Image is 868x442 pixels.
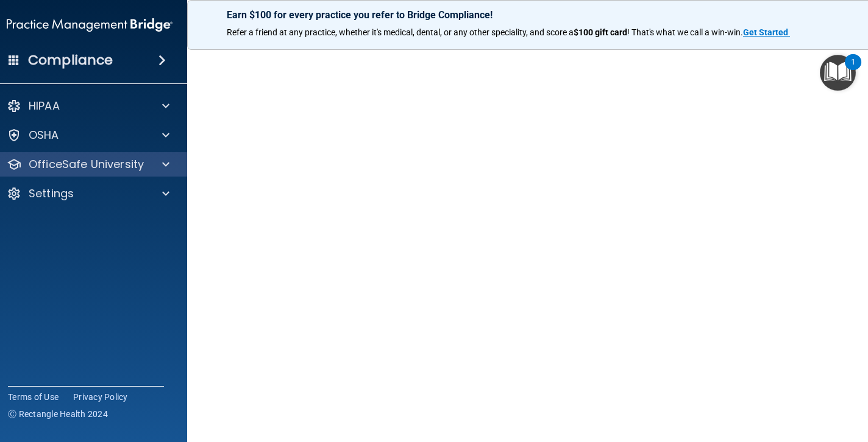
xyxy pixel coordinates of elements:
strong: $100 gift card [574,27,627,37]
a: HIPAA [7,99,169,113]
span: Ⓒ Rectangle Health 2024 [8,408,108,420]
p: OSHA [29,128,59,142]
a: Terms of Use [8,391,59,403]
button: Open Resource Center, 1 new notification [820,55,856,91]
img: PMB logo [7,13,173,37]
p: OfficeSafe University [29,157,144,172]
span: ! That's what we call a win-win. [627,27,743,37]
p: Settings [29,186,74,201]
strong: Get Started [743,27,788,37]
iframe: HCT [221,26,842,428]
a: OfficeSafe University [7,157,169,172]
a: Settings [7,186,169,201]
div: 1 [851,62,855,78]
p: HIPAA [29,99,60,113]
a: Get Started [743,27,790,37]
a: Privacy Policy [73,391,128,403]
span: Refer a friend at any practice, whether it's medical, dental, or any other speciality, and score a [227,27,574,37]
p: Earn $100 for every practice you refer to Bridge Compliance! [227,9,836,21]
a: OSHA [7,128,169,142]
h4: Compliance [28,52,113,69]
